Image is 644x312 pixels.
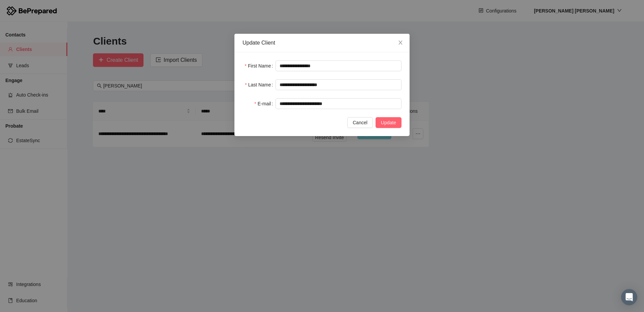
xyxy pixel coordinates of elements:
[381,119,396,126] span: Update
[391,34,410,52] button: Close
[353,119,367,126] span: Cancel
[245,79,276,90] label: Last Name
[376,117,401,128] button: Update
[621,289,637,305] div: Open Intercom Messenger
[243,39,401,47] div: Update Client
[245,60,276,71] label: First Name
[347,117,373,128] button: Cancel
[254,98,276,109] label: E-mail
[398,40,403,45] span: close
